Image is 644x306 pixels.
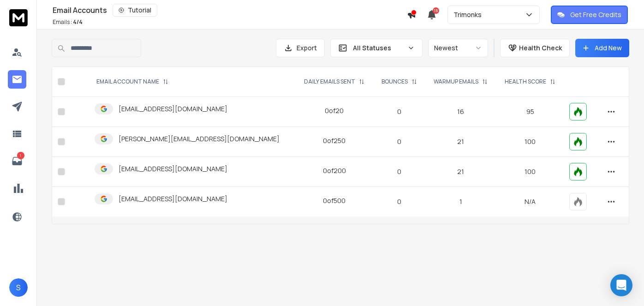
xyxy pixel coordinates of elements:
[9,278,28,297] button: S
[575,39,629,57] button: Add New
[496,157,564,187] td: 100
[382,78,408,85] p: BOUNCES
[434,78,478,85] p: WARMUP EMAILS
[496,97,564,127] td: 95
[8,152,26,170] a: 1
[323,136,346,145] div: 0 of 250
[505,78,546,85] p: HEALTH SCORE
[53,4,407,17] div: Email Accounts
[96,78,168,85] div: EMAIL ACCOUNT NAME
[119,134,280,144] p: [PERSON_NAME][EMAIL_ADDRESS][DOMAIN_NAME]
[379,137,420,146] p: 0
[276,39,325,57] button: Export
[17,152,24,159] p: 1
[610,274,632,296] div: Open Intercom Messenger
[502,197,559,206] p: N/A
[323,196,346,205] div: 0 of 500
[323,166,346,175] div: 0 of 200
[353,43,404,53] p: All Statuses
[519,43,562,53] p: Health Check
[304,78,355,85] p: DAILY EMAILS SENT
[379,167,420,176] p: 0
[425,127,496,157] td: 21
[119,104,227,114] p: [EMAIL_ADDRESS][DOMAIN_NAME]
[428,39,488,57] button: Newest
[433,7,439,14] span: 15
[53,18,83,26] p: Emails :
[496,127,564,157] td: 100
[453,10,485,19] p: Trimonks
[425,187,496,217] td: 1
[113,4,157,17] button: Tutorial
[119,164,227,174] p: [EMAIL_ADDRESS][DOMAIN_NAME]
[73,18,83,26] span: 4 / 4
[379,107,420,116] p: 0
[500,39,570,57] button: Health Check
[425,157,496,187] td: 21
[325,106,344,115] div: 0 of 20
[425,97,496,127] td: 16
[570,10,621,19] p: Get Free Credits
[551,6,628,24] button: Get Free Credits
[379,197,420,206] p: 0
[119,194,227,204] p: [EMAIL_ADDRESS][DOMAIN_NAME]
